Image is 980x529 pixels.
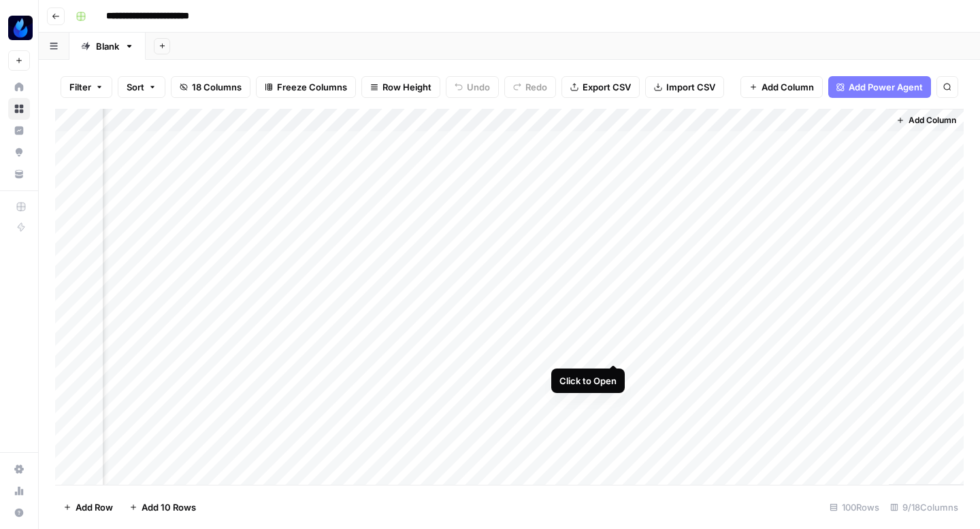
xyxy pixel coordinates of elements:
[467,80,490,94] span: Undo
[525,80,547,94] span: Redo
[8,458,30,480] a: Settings
[61,76,112,98] button: Filter
[69,33,146,60] a: Blank
[76,500,113,514] span: Add Row
[192,80,242,94] span: 18 Columns
[583,80,631,94] span: Export CSV
[121,496,204,518] button: Add 10 Rows
[127,80,144,94] span: Sort
[8,16,33,40] img: AgentFire Content Logo
[171,76,250,98] button: 18 Columns
[828,76,931,98] button: Add Power Agent
[118,76,165,98] button: Sort
[277,80,347,94] span: Freeze Columns
[361,76,440,98] button: Row Height
[559,374,617,388] div: Click to Open
[849,80,923,94] span: Add Power Agent
[666,80,715,94] span: Import CSV
[8,98,30,120] a: Browse
[645,76,724,98] button: Import CSV
[8,163,30,185] a: Your Data
[256,76,356,98] button: Freeze Columns
[504,76,556,98] button: Redo
[382,80,431,94] span: Row Height
[909,114,956,126] span: Add Column
[8,502,30,524] button: Help + Support
[561,76,640,98] button: Export CSV
[740,76,823,98] button: Add Column
[69,80,91,94] span: Filter
[8,76,30,98] a: Home
[885,496,964,518] div: 9/18 Columns
[55,496,121,518] button: Add Row
[891,112,962,129] button: Add Column
[96,39,119,53] div: Blank
[8,120,30,141] a: Insights
[8,11,30,45] button: Workspace: AgentFire Content
[8,480,30,502] a: Usage
[446,76,499,98] button: Undo
[142,500,196,514] span: Add 10 Rows
[8,141,30,163] a: Opportunities
[762,80,814,94] span: Add Column
[824,496,885,518] div: 100 Rows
